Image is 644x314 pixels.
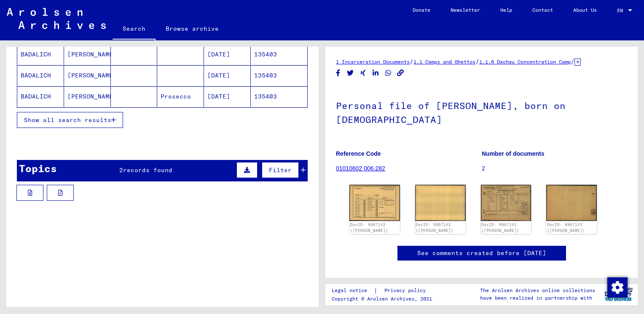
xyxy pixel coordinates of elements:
[349,185,400,221] img: 001.jpg
[204,86,251,107] mat-cell: [DATE]
[119,166,123,174] span: 2
[410,58,413,65] span: /
[334,68,343,78] button: Share on Facebook
[19,161,57,176] div: Topics
[378,286,436,295] a: Privacy policy
[17,44,64,65] mat-cell: BADALICH
[64,44,111,65] mat-cell: [PERSON_NAME]
[384,68,393,78] button: Share on WhatsApp
[251,65,307,86] mat-cell: 135403
[547,222,585,233] a: DocID: 9967143 ([PERSON_NAME])
[157,86,204,107] mat-cell: Prosecco
[269,166,292,174] span: Filter
[607,277,628,298] img: Change consent
[482,150,545,157] b: Number of documents
[413,59,475,65] a: 1.1 Camps and Ghettos
[481,222,519,233] a: DocID: 9967143 ([PERSON_NAME])
[332,286,436,295] div: |
[359,68,368,78] button: Share on Xing
[417,249,546,258] a: See comments created before [DATE]
[415,185,466,221] img: 002.jpg
[113,19,156,40] a: Search
[336,59,410,65] a: 1 Incarceration Documents
[24,116,111,124] span: Show all search results
[475,58,479,65] span: /
[479,59,571,65] a: 1.1.6 Dachau Concentration Camp
[64,65,111,86] mat-cell: [PERSON_NAME]
[617,8,626,13] span: EN
[7,8,106,29] img: Arolsen_neg.svg
[17,86,64,107] mat-cell: BADALICH
[480,287,595,294] p: The Arolsen Archives online collections
[546,185,597,221] img: 002.jpg
[251,86,307,107] mat-cell: 135403
[156,19,229,39] a: Browse archive
[603,284,634,305] img: yv_logo.png
[336,86,627,137] h1: Personal file of [PERSON_NAME], born on [DEMOGRAPHIC_DATA]
[571,58,574,65] span: /
[371,68,380,78] button: Share on LinkedIn
[123,166,172,174] span: records found
[17,65,64,86] mat-cell: BADALICH
[332,295,436,303] p: Copyright © Arolsen Archives, 2021
[416,222,453,233] a: DocID: 9967142 ([PERSON_NAME])
[336,150,381,157] b: Reference Code
[396,68,405,78] button: Copy link
[346,68,355,78] button: Share on Twitter
[350,222,388,233] a: DocID: 9967142 ([PERSON_NAME])
[332,286,374,295] a: Legal notice
[17,112,123,128] button: Show all search results
[204,65,251,86] mat-cell: [DATE]
[64,86,111,107] mat-cell: [PERSON_NAME]
[336,165,385,172] a: 01010602 006.282
[480,294,595,302] p: have been realized in partnership with
[204,44,251,65] mat-cell: [DATE]
[251,44,307,65] mat-cell: 135403
[262,162,299,178] button: Filter
[481,185,531,221] img: 001.jpg
[482,164,627,173] p: 2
